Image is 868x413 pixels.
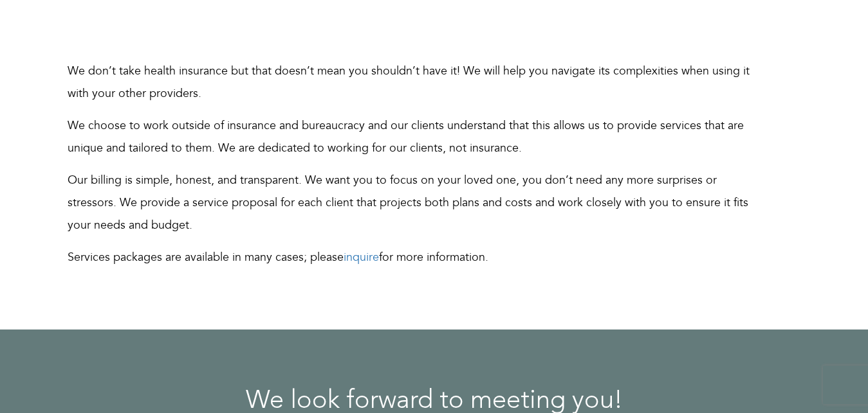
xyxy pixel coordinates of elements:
a: inquire [344,249,379,265]
p: Services packages are available in many cases; please for more information. [68,246,756,268]
p: We don’t take health insurance but that doesn’t mean you shouldn’t have it! We will help you navi... [68,60,756,105]
p: We choose to work outside of insurance and bureaucracy and our clients understand that this allow... [68,114,756,159]
p: Our billing is simple, honest, and transparent. We want you to focus on your loved one, you don’t... [68,169,756,236]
